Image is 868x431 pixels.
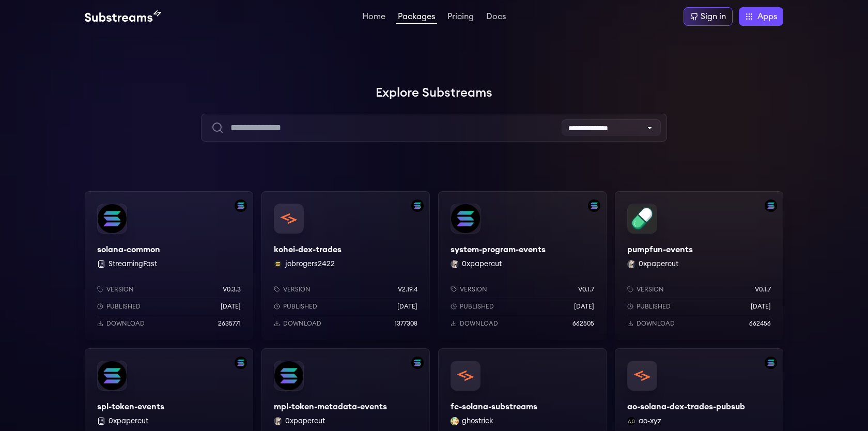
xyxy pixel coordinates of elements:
[285,259,335,269] button: jobrogers2422
[223,285,241,294] p: v0.3.3
[395,319,417,328] p: 1377308
[261,191,430,340] a: Filter by solana networkkohei-dex-tradeskohei-dex-tradesjobrogers2422 jobrogers2422Versionv2.19.4...
[578,285,594,294] p: v0.1.7
[85,83,783,103] h1: Explore Substreams
[285,416,325,426] button: 0xpapercut
[218,319,241,328] p: 2635771
[221,302,241,311] p: [DATE]
[398,285,417,294] p: v2.19.4
[460,285,487,294] p: Version
[615,191,783,340] a: Filter by solana networkpumpfun-eventspumpfun-events0xpapercut 0xpapercutVersionv0.1.7Published[D...
[109,416,148,426] button: 0xpapercut
[85,191,253,340] a: Filter by solana networksolana-commonsolana-common StreamingFastVersionv0.3.3Published[DATE]Downl...
[751,302,771,311] p: [DATE]
[445,12,476,23] a: Pricing
[106,302,141,311] p: Published
[572,319,594,328] p: 662505
[574,302,594,311] p: [DATE]
[411,357,424,369] img: Filter by solana network
[411,199,424,212] img: Filter by solana network
[396,12,437,24] a: Packages
[484,12,508,23] a: Docs
[462,416,493,426] button: ghostrick
[235,357,247,369] img: Filter by solana network
[109,259,157,269] button: StreamingFast
[637,285,664,294] p: Version
[283,285,311,294] p: Version
[755,285,771,294] p: v0.1.7
[235,199,247,212] img: Filter by solana network
[637,302,671,311] p: Published
[462,259,502,269] button: 0xpapercut
[283,302,317,311] p: Published
[460,319,498,328] p: Download
[639,416,661,426] button: ao-xyz
[684,7,733,26] a: Sign in
[397,302,417,311] p: [DATE]
[749,319,771,328] p: 662456
[360,12,388,23] a: Home
[765,357,777,369] img: Filter by solana network
[460,302,494,311] p: Published
[283,319,321,328] p: Download
[106,319,145,328] p: Download
[765,199,777,212] img: Filter by solana network
[637,319,675,328] p: Download
[639,259,678,269] button: 0xpapercut
[701,10,726,23] div: Sign in
[438,191,607,340] a: Filter by solana networksystem-program-eventssystem-program-events0xpapercut 0xpapercutVersionv0....
[757,10,777,23] span: Apps
[106,285,134,294] p: Version
[588,199,600,212] img: Filter by solana network
[85,10,161,23] img: Substream's logo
